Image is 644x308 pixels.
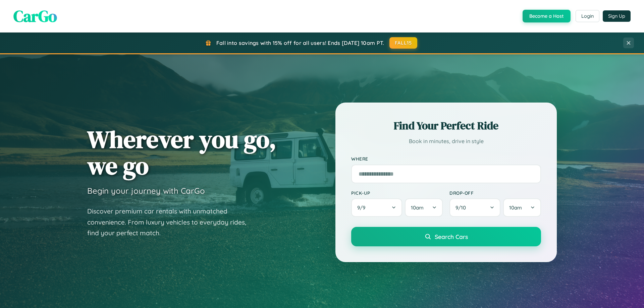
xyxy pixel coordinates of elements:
[603,10,631,22] button: Sign Up
[435,233,468,240] span: Search Cars
[389,37,418,49] button: FALL15
[87,206,255,239] p: Discover premium car rentals with unmatched convenience. From luxury vehicles to everyday rides, ...
[576,10,599,22] button: Login
[503,198,541,217] button: 10am
[351,190,443,196] label: Pick-up
[357,204,369,211] span: 9 / 9
[455,204,469,211] span: 9 / 10
[411,204,424,211] span: 10am
[509,204,522,211] span: 10am
[351,227,541,246] button: Search Cars
[449,190,541,196] label: Drop-off
[87,186,205,196] h3: Begin your journey with CarGo
[523,10,571,22] button: Become a Host
[87,126,276,179] h1: Wherever you go, we go
[351,118,541,133] h2: Find Your Perfect Ride
[13,5,57,27] span: CarGo
[351,136,541,146] p: Book in minutes, drive in style
[351,198,402,217] button: 9/9
[216,40,384,46] span: Fall into savings with 15% off for all users! Ends [DATE] 10am PT.
[449,198,500,217] button: 9/10
[351,156,541,162] label: Where
[405,198,443,217] button: 10am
